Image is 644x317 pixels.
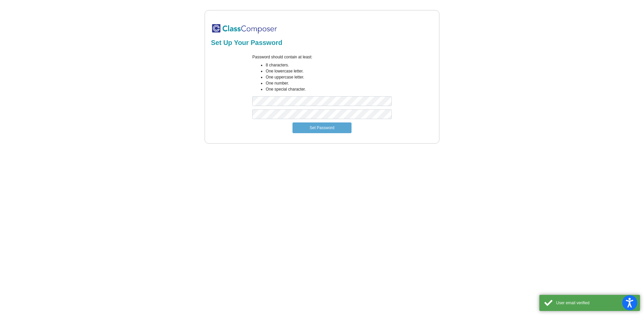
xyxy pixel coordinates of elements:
li: One lowercase letter. [266,68,391,74]
li: One uppercase letter. [266,74,391,80]
li: One number. [266,80,391,86]
div: User email verified [556,300,635,306]
h2: Set Up Your Password [211,39,433,47]
li: One special character. [266,86,391,92]
button: Set Password [292,122,352,133]
label: Password should contain at least: [252,54,312,60]
li: 8 characters. [266,62,391,68]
